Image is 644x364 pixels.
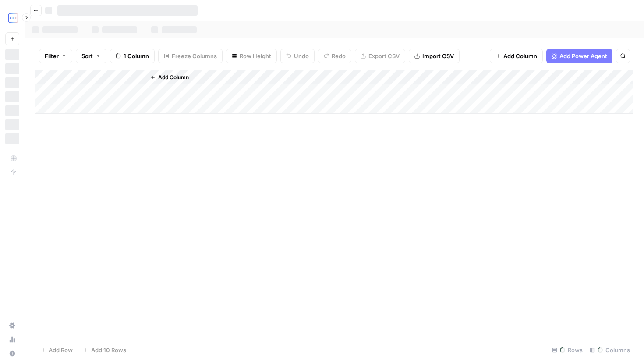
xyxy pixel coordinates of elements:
a: Settings [5,318,19,332]
span: Export CSV [368,52,400,60]
div: Columns [586,343,633,357]
span: Add 10 Rows [91,346,126,354]
button: Redo [318,49,351,63]
span: Row Height [240,52,271,60]
button: Add 10 Rows [78,343,131,357]
span: Add Column [158,73,189,81]
button: Export CSV [355,49,405,63]
span: Sort [81,52,93,60]
a: Usage [5,332,19,346]
button: Add Row [35,343,78,357]
span: 1 Column [124,52,149,60]
span: Add Power Agent [559,52,607,60]
button: Freeze Columns [158,49,223,63]
span: Freeze Columns [172,52,217,60]
button: Workspace: TripleDart [5,7,19,29]
button: Row Height [226,49,277,63]
span: Filter [45,52,59,60]
button: Help + Support [5,346,19,360]
span: Redo [332,52,346,60]
span: Add Row [49,346,73,354]
button: Add Power Agent [546,49,612,63]
span: Undo [294,52,309,60]
button: Add Column [147,72,192,83]
button: Import CSV [409,49,460,63]
button: Sort [76,49,106,63]
div: Rows [548,343,586,357]
span: Add Column [503,52,537,60]
img: TripleDart Logo [5,10,21,26]
button: Filter [39,49,72,63]
button: 1 Column [110,49,155,63]
button: Undo [280,49,315,63]
button: Add Column [490,49,543,63]
span: Import CSV [422,52,454,60]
